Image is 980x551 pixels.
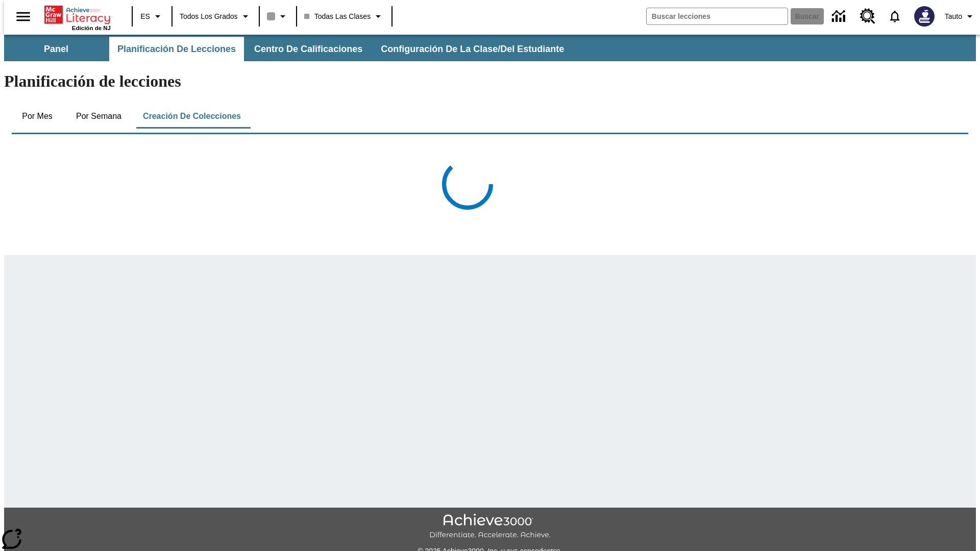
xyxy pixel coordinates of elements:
[373,37,572,61] button: Configuración de la clase/del estudiante
[5,37,107,61] button: Panel
[12,104,63,129] button: Por mes
[647,8,788,24] input: Buscar campo
[68,104,130,129] button: Por semana
[908,3,941,30] button: Escoja un nuevo avatar
[304,11,371,22] span: Todas las clases
[941,7,980,26] button: Perfil/Configuración
[136,7,168,26] button: Lenguaje: ES, Selecciona un idioma
[44,5,111,25] a: Portada
[381,43,564,55] span: Configuración de la clase/del estudiante
[140,11,150,22] span: ES
[246,37,371,61] button: Centro de calificaciones
[914,6,935,27] img: Avatar
[176,7,256,26] button: Grado: Todos los grados, Elige un grado
[44,4,111,31] div: Portada
[881,3,908,30] a: Notificaciones
[4,35,976,61] div: Subbarra de navegación
[180,11,238,22] span: Todos los grados
[4,37,573,61] div: Subbarra de navegación
[109,37,244,61] button: Planificación de lecciones
[44,43,68,55] span: Panel
[854,3,881,30] a: Centro de recursos, Se abrirá en una pestaña nueva.
[117,43,236,55] span: Planificación de lecciones
[72,25,111,31] span: Edición de NJ
[135,104,249,129] button: Creación de colecciones
[4,72,976,91] h1: Planificación de lecciones
[8,2,38,32] button: Abrir el menú lateral
[254,43,362,55] span: Centro de calificaciones
[429,514,551,540] img: Achieve3000 Differentiate Accelerate Achieve
[826,3,854,31] a: Centro de información
[945,11,962,22] span: Tauto
[300,7,389,26] button: Clase: Todas las clases, Selecciona una clase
